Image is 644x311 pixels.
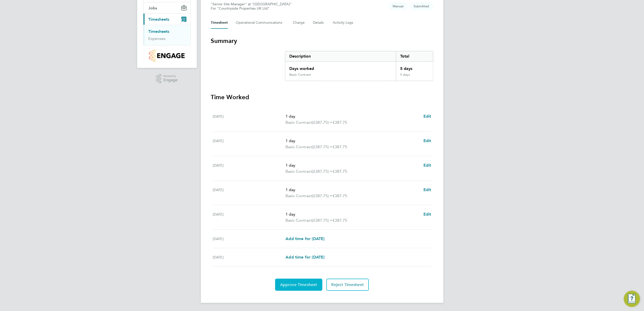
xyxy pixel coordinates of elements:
p: 1 day [285,113,419,119]
div: [DATE] [213,254,286,260]
div: Timesheets [144,25,190,45]
a: Powered byEngage [156,74,178,84]
a: Go to home page [143,49,191,62]
span: Reject Timesheet [331,282,364,287]
p: 1 day [285,211,419,217]
div: Days worked [285,62,396,73]
span: Basic Contract [285,119,312,125]
button: Charge [293,17,305,29]
span: £387.75 [332,169,347,174]
div: [DATE] [213,211,286,223]
img: countryside-properties-logo-retina.png [149,49,185,62]
h3: Time Worked [211,93,433,101]
span: Add time for [DATE] [285,236,324,241]
span: £387.75 [332,120,347,125]
span: (£387.75) = [312,218,332,223]
span: Basic Contract [285,144,312,150]
a: Add time for [DATE] [285,236,324,242]
span: Approve Timesheet [280,282,317,287]
button: Timesheet [211,17,228,29]
span: Basic Contract [285,168,312,174]
button: Jobs [144,2,190,13]
a: Edit [423,138,431,144]
a: Timesheets [149,29,170,34]
div: 5 days [396,62,433,73]
span: Powered by [163,74,178,78]
button: Timesheets [144,14,190,25]
a: Edit [423,113,431,119]
a: Expenses [149,36,166,41]
section: Timesheet [211,37,433,291]
div: For "Countryside Properties UK Ltd" [211,6,292,11]
div: 5 days [396,73,433,81]
div: "Senior Site Manager" at "[GEOGRAPHIC_DATA]" [211,2,292,11]
p: 1 day [285,138,419,144]
span: This timesheet was manually created. [389,2,408,10]
span: £387.75 [332,193,347,198]
a: Edit [423,211,431,217]
a: Edit [423,162,431,168]
div: Description [285,51,396,61]
span: This timesheet is Submitted. [410,2,433,10]
span: Edit [423,212,431,217]
div: [DATE] [213,138,286,150]
span: Edit [423,138,431,143]
p: 1 day [285,187,419,193]
button: Details [313,17,325,29]
p: 1 day [285,162,419,168]
a: Edit [423,187,431,193]
span: Edit [423,114,431,119]
button: Approve Timesheet [275,279,322,291]
span: Jobs [149,6,157,10]
span: (£387.75) = [312,144,332,149]
div: Summary [285,51,433,81]
div: Total [396,51,433,61]
div: Basic Contract [289,73,311,77]
span: Engage [163,78,178,82]
span: Basic Contract [285,217,312,223]
span: Edit [423,163,431,168]
button: Engage Resource Center [624,291,640,307]
button: Reject Timesheet [326,279,369,291]
span: (£387.75) = [312,193,332,198]
a: Add time for [DATE] [285,254,324,260]
div: [DATE] [213,162,286,174]
span: (£387.75) = [312,120,332,125]
span: Edit [423,187,431,192]
span: Basic Contract [285,193,312,199]
button: Operational Communications [236,17,285,29]
span: Add time for [DATE] [285,255,324,260]
span: Timesheets [149,17,170,22]
span: £387.75 [332,144,347,149]
div: [DATE] [213,236,286,242]
span: £387.75 [332,218,347,223]
div: [DATE] [213,187,286,199]
h3: Summary [211,37,433,45]
span: (£387.75) = [312,169,332,174]
div: [DATE] [213,113,286,125]
button: Activity Logs [333,17,354,29]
